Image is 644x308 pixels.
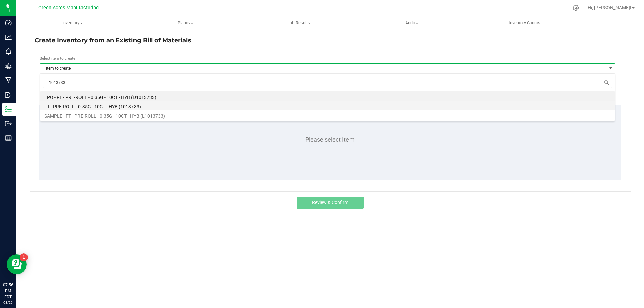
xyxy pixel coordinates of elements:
[5,77,12,84] inline-svg: Manufacturing
[5,34,12,41] inline-svg: Analytics
[468,16,581,30] a: Inventory Counts
[356,20,468,26] span: Audit
[5,48,12,55] inline-svg: Monitoring
[7,254,27,274] iframe: Resource center
[5,19,12,26] inline-svg: Dashboard
[5,135,12,141] inline-svg: Reports
[355,16,468,30] a: Audit
[278,20,319,26] span: Lab Results
[297,197,364,209] button: Review & Confirm
[16,16,129,30] a: Inventory
[5,63,12,69] inline-svg: Grow
[5,106,12,113] inline-svg: Inventory
[35,36,626,45] h4: Create Inventory from an Existing Bill of Materials
[305,136,355,143] span: Please select Item
[572,5,580,11] div: Manage settings
[3,282,13,300] p: 07:56 PM EDT
[242,16,355,30] a: Lab Results
[38,5,99,11] span: Green Acres Manufacturing
[5,91,12,98] inline-svg: Inbound
[20,253,28,261] iframe: Resource center unread badge
[500,20,549,26] span: Inventory Counts
[5,120,12,127] inline-svg: Outbound
[3,300,13,305] p: 08/26
[40,64,606,73] span: Item to create
[588,5,631,10] span: Hi, [PERSON_NAME]!
[129,16,242,30] a: Plants
[129,20,242,26] span: Plants
[40,56,75,61] span: Select item to create
[312,200,348,205] span: Review & Confirm
[16,20,129,26] span: Inventory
